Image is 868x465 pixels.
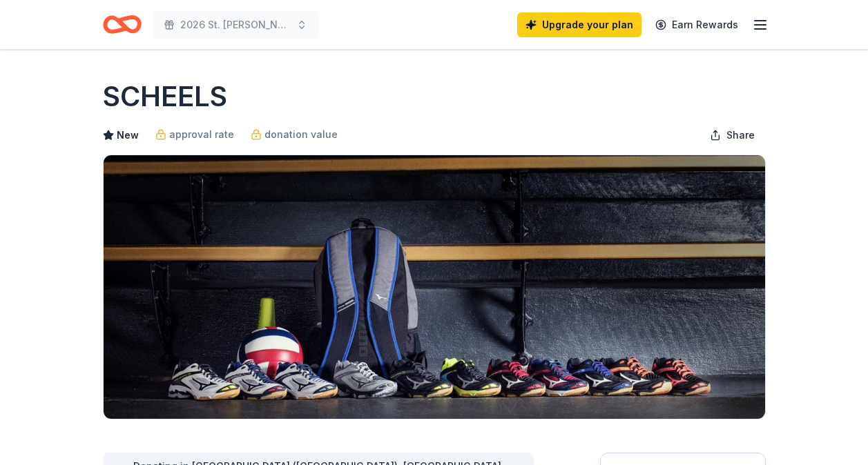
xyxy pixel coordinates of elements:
[103,8,142,41] a: Home
[647,12,746,37] a: Earn Rewards
[104,155,765,419] img: Image for SCHEELS
[251,126,338,143] a: donation value
[180,17,291,33] span: 2026 St. [PERSON_NAME] Auction
[699,121,766,149] button: Share
[117,127,139,144] span: New
[726,127,755,144] span: Share
[517,12,642,37] a: Upgrade your plan
[264,126,338,143] span: donation value
[169,126,234,143] span: approval rate
[155,126,234,143] a: approval rate
[103,77,227,116] h1: SCHEELS
[153,11,318,39] button: 2026 St. [PERSON_NAME] Auction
